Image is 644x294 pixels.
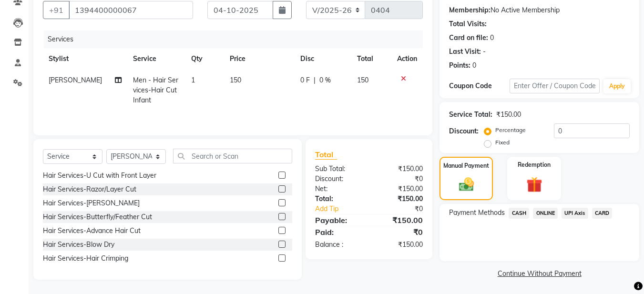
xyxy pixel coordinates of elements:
[449,61,470,71] div: Points:
[43,198,140,208] div: Hair Services-[PERSON_NAME]
[133,76,178,104] span: Men - Hair Services-Hair Cut Infant
[454,176,479,193] img: _cash.svg
[351,48,392,70] th: Total
[369,184,430,194] div: ₹150.00
[308,204,379,214] a: Add Tip
[224,48,295,70] th: Price
[230,76,241,84] span: 150
[562,208,588,219] span: UPI Axis
[308,214,369,226] div: Payable:
[449,47,481,57] div: Last Visit:
[490,33,494,43] div: 0
[308,184,369,194] div: Net:
[369,214,430,226] div: ₹150.00
[592,208,613,219] span: CARD
[369,240,430,250] div: ₹150.00
[509,208,529,219] span: CASH
[357,76,368,84] span: 150
[308,226,369,238] div: Paid:
[185,48,224,70] th: Qty
[295,48,351,70] th: Disc
[449,19,487,29] div: Total Visits:
[49,76,102,84] span: [PERSON_NAME]
[369,194,430,204] div: ₹150.00
[44,30,430,48] div: Services
[449,5,491,15] div: Membership:
[472,61,476,71] div: 0
[449,208,505,218] span: Payment Methods
[443,162,489,170] label: Manual Payment
[308,194,369,204] div: Total:
[308,164,369,174] div: Sub Total:
[315,150,337,160] span: Total
[43,226,141,236] div: Hair Services-Advance Hair Cut
[495,126,526,134] label: Percentage
[603,79,631,93] button: Apply
[300,75,310,85] span: 0 F
[191,76,195,84] span: 1
[43,212,152,222] div: Hair Services-Butterfly/Feather Cut
[391,48,423,70] th: Action
[43,184,136,194] div: Hair Services-Razor/Layer Cut
[308,240,369,250] div: Balance :
[43,1,70,19] button: +91
[449,81,509,91] div: Coupon Code
[369,226,430,238] div: ₹0
[43,171,156,181] div: Hair Services-U Cut with Front Layer
[518,161,551,169] label: Redemption
[314,75,316,85] span: |
[43,48,127,70] th: Stylist
[127,48,185,70] th: Service
[449,5,630,15] div: No Active Membership
[483,47,486,57] div: -
[379,204,430,214] div: ₹0
[495,138,510,147] label: Fixed
[308,174,369,184] div: Discount:
[43,240,114,250] div: Hair Services-Blow Dry
[43,253,128,264] div: Hair Services-Hair Crimping
[369,174,430,184] div: ₹0
[496,110,521,120] div: ₹150.00
[521,175,547,194] img: _gift.svg
[533,208,558,219] span: ONLINE
[319,75,331,85] span: 0 %
[510,79,600,93] input: Enter Offer / Coupon Code
[449,126,479,136] div: Discount:
[449,110,492,120] div: Service Total:
[449,33,488,43] div: Card on file:
[69,1,193,19] input: Search by Name/Mobile/Email/Code
[369,164,430,174] div: ₹150.00
[441,269,637,279] a: Continue Without Payment
[173,149,292,163] input: Search or Scan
